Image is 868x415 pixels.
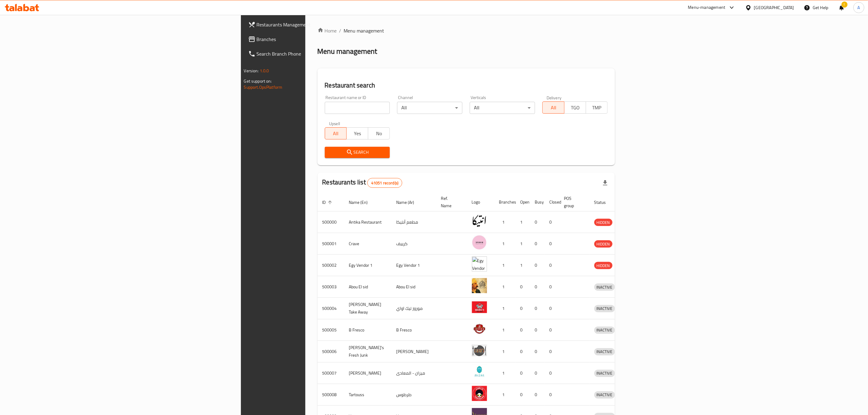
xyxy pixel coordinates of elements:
span: All [545,103,562,112]
img: Tartouss [472,386,487,401]
td: 1 [516,211,530,233]
td: 0 [530,384,545,406]
a: Support.OpsPlatform [244,83,283,91]
span: 1.0.0 [260,67,269,75]
td: Egy Vendor 1 [392,255,436,276]
span: Version: [244,67,259,75]
td: 0 [530,362,545,384]
td: 1 [516,233,530,255]
img: Antika Restaurant [472,213,487,228]
th: Branches [494,193,516,211]
td: 0 [516,319,530,341]
td: 0 [545,211,559,233]
img: Crave [472,235,487,250]
span: INACTIVE [594,348,615,355]
td: 1 [494,233,516,255]
label: Delivery [547,95,562,100]
span: Restaurants Management [257,21,381,28]
img: Mizan - Maadi [472,364,487,379]
th: Busy [530,193,545,211]
button: All [325,127,347,139]
img: Moro's Take Away [472,300,487,315]
h2: Restaurant search [325,81,608,90]
td: [PERSON_NAME] [392,341,436,362]
span: 41051 record(s) [368,180,402,186]
div: Total records count [367,178,402,188]
span: HIDDEN [594,262,612,269]
button: All [542,101,564,114]
td: 0 [530,319,545,341]
td: 1 [494,298,516,319]
span: ID [322,199,334,206]
td: طرطوس [392,384,436,406]
td: موروز تيك اواي [392,298,436,319]
span: HIDDEN [594,241,612,248]
td: كرييف [392,233,436,255]
span: INACTIVE [594,327,615,334]
span: TGO [567,103,584,112]
td: 1 [494,211,516,233]
img: Abou El sid [472,278,487,293]
td: 0 [516,276,530,298]
img: B Fresco [472,321,487,336]
label: Upsell [329,121,340,125]
td: 1 [494,276,516,298]
th: Logo [467,193,494,211]
button: No [368,127,390,139]
span: INACTIVE [594,370,615,377]
div: INACTIVE [594,305,615,312]
td: 0 [516,341,530,362]
a: Restaurants Management [243,17,386,32]
button: Yes [346,127,368,139]
td: 1 [494,341,516,362]
td: 0 [516,384,530,406]
td: 0 [530,341,545,362]
span: Name (En) [349,199,376,206]
input: Search for restaurant name or ID.. [325,102,390,114]
td: 0 [530,298,545,319]
button: TGO [564,101,586,114]
div: All [397,102,462,114]
td: 1 [494,384,516,406]
td: 0 [545,298,559,319]
td: 0 [545,276,559,298]
span: All [328,129,344,138]
td: Abou El sid [392,276,436,298]
span: Name (Ar) [396,199,422,206]
td: 0 [530,255,545,276]
span: Search Branch Phone [257,50,381,57]
a: Branches [243,32,386,46]
span: INACTIVE [594,284,615,291]
span: Get support on: [244,77,272,85]
td: 0 [516,298,530,319]
div: Menu-management [688,4,726,11]
span: No [371,129,387,138]
td: 0 [545,319,559,341]
a: Search Branch Phone [243,46,386,61]
span: Search [330,149,385,156]
td: 0 [530,211,545,233]
td: 1 [516,255,530,276]
div: All [470,102,535,114]
th: Open [516,193,530,211]
img: Egy Vendor 1 [472,256,487,272]
td: B Fresco [392,319,436,341]
td: 0 [516,362,530,384]
td: 0 [545,341,559,362]
td: 0 [530,276,545,298]
td: 0 [530,233,545,255]
h2: Restaurants list [322,178,403,188]
span: HIDDEN [594,219,612,226]
td: مطعم أنتيكا [392,211,436,233]
td: 1 [494,362,516,384]
nav: breadcrumb [317,27,615,34]
div: Export file [598,176,612,190]
span: Yes [349,129,366,138]
td: 0 [545,255,559,276]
